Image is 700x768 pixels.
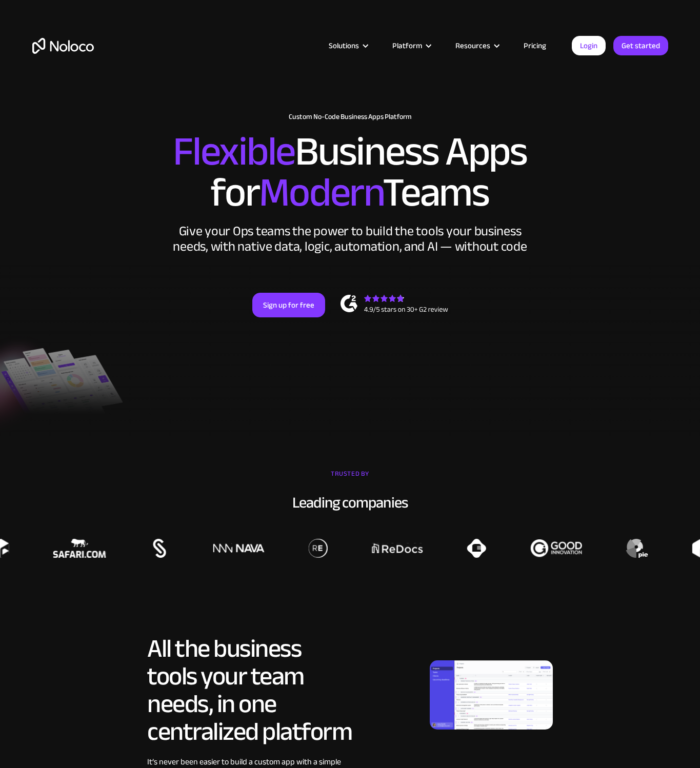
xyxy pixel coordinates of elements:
div: Platform [379,39,443,52]
a: Login [572,36,606,55]
div: Resources [443,39,511,52]
h2: All the business tools your team needs, in one centralized platform [147,635,352,745]
a: home [32,38,94,54]
a: Sign up for free [252,293,325,317]
div: Solutions [316,39,379,52]
div: Solutions [329,39,359,52]
div: Resources [455,39,490,52]
a: Get started [613,36,668,55]
span: Flexible [173,113,295,190]
div: Platform [392,39,422,52]
h2: Business Apps for Teams [32,131,668,213]
div: Give your Ops teams the power to build the tools your business needs, with native data, logic, au... [171,224,530,254]
span: Modern [259,154,383,231]
h1: Custom No-Code Business Apps Platform [32,113,668,121]
a: Pricing [511,39,559,52]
